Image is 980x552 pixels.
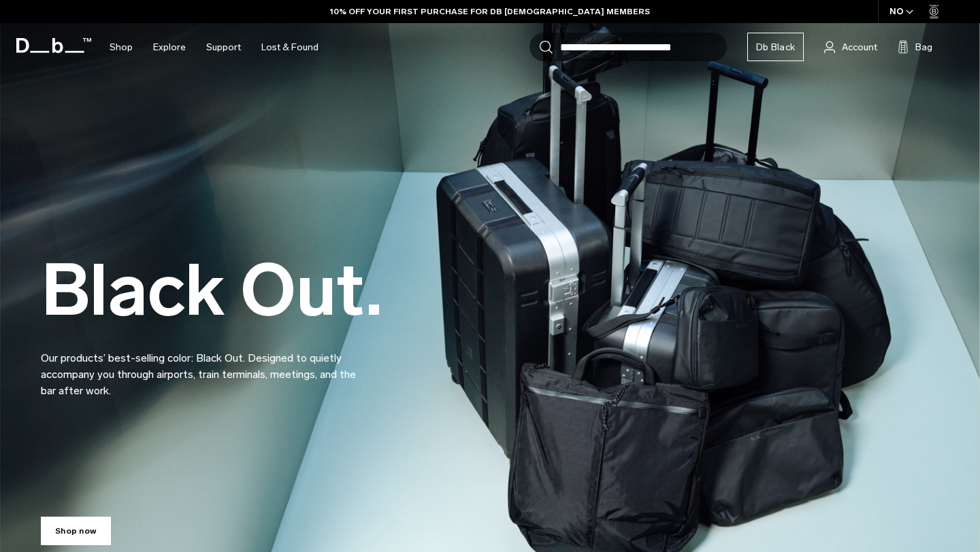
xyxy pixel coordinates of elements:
span: Account [842,40,877,54]
p: Our products’ best-selling color: Black Out. Designed to quietly accompany you through airports, ... [41,334,367,399]
a: Lost & Found [261,23,318,71]
a: Account [824,39,877,55]
a: Support [206,23,241,71]
h2: Black Out. [41,255,382,326]
span: Bag [915,40,932,54]
a: 10% OFF YOUR FIRST PURCHASE FOR DB [DEMOGRAPHIC_DATA] MEMBERS [330,5,650,18]
a: Db Black [747,33,804,61]
nav: Main Navigation [99,23,329,71]
a: Shop now [41,517,111,545]
a: Explore [153,23,186,71]
button: Bag [898,39,932,55]
a: Shop [110,23,133,71]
